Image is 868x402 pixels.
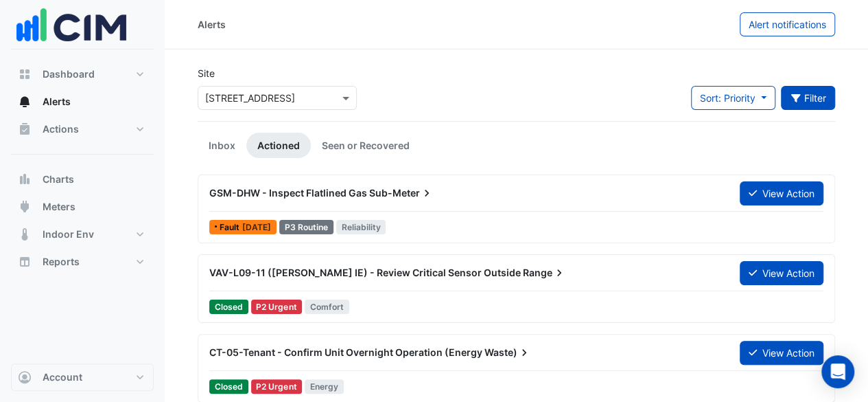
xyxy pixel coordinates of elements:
app-icon: Actions [18,122,32,136]
app-icon: Alerts [18,95,32,109]
div: P2 Urgent [251,379,303,394]
span: Alert notifications [749,19,826,30]
label: Site [198,66,215,80]
div: Open Intercom Messenger [821,355,854,388]
app-icon: Meters [18,200,32,214]
button: Reports [11,248,154,276]
a: Actioned [246,133,311,158]
button: Meters [11,193,154,221]
button: Charts [11,166,154,193]
button: Indoor Env [11,221,154,248]
span: Account [43,370,82,384]
span: CT-05-Tenant - Confirm Unit Overnight Operation (Energy [209,346,482,358]
span: Actions [43,122,79,136]
div: P3 Routine [279,220,333,234]
span: Dashboard [43,67,95,81]
button: Sort: Priority [691,86,775,110]
img: Company Logo [16,1,126,49]
button: Actions [11,115,154,143]
span: Sub-Meter [369,186,434,200]
span: Meters [43,200,75,214]
button: Alert notifications [740,12,835,36]
span: Reports [43,255,80,269]
span: Alerts [43,95,71,109]
span: GSM-DHW - Inspect Flatlined Gas [209,187,367,199]
span: Range [523,266,566,280]
span: Sort: Priority [700,92,755,104]
div: P2 Urgent [251,300,303,314]
span: Mon 11-Aug-2025 05:30 +03 [242,222,271,232]
button: View Action [740,341,823,365]
app-icon: Indoor Env [18,227,32,241]
button: View Action [740,261,823,285]
a: Inbox [198,133,246,158]
span: Closed [209,300,248,314]
div: Alerts [198,17,226,32]
span: Waste) [484,346,531,359]
button: Alerts [11,88,154,115]
span: Reliability [336,220,386,234]
span: Charts [43,172,74,186]
span: Energy [305,379,344,394]
app-icon: Reports [18,255,32,269]
a: Seen or Recovered [311,133,421,158]
button: Filter [781,86,836,110]
app-icon: Dashboard [18,67,32,81]
button: View Action [740,181,823,205]
button: Dashboard [11,60,154,88]
span: Indoor Env [43,227,94,241]
span: Fault [220,223,242,232]
span: Comfort [305,300,349,314]
span: VAV-L09-11 ([PERSON_NAME] IE) - Review Critical Sensor Outside [209,267,521,278]
span: Closed [209,379,248,394]
button: Account [11,364,154,391]
app-icon: Charts [18,172,32,186]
